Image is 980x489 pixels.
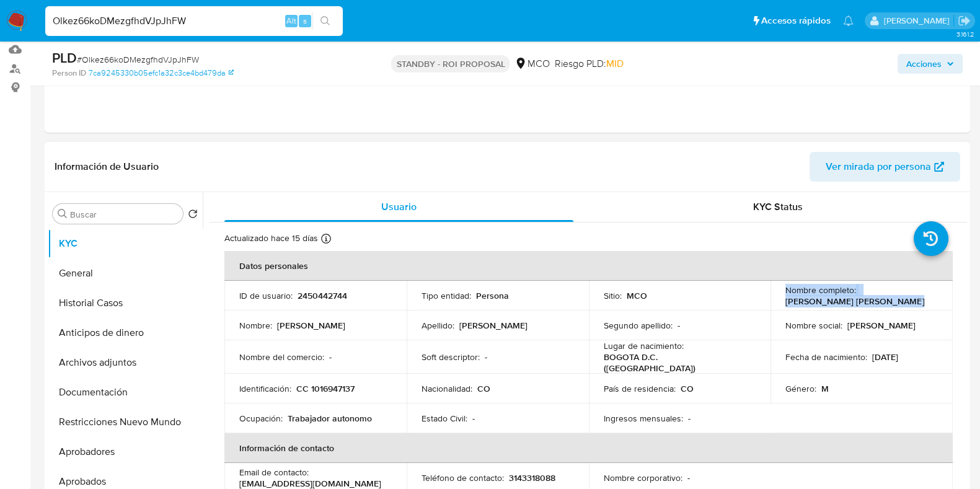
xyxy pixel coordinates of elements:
p: Nacionalidad : [422,383,472,394]
p: Nombre completo : [785,284,856,296]
p: Email de contacto : [239,467,309,478]
p: Trabajador autonomo [288,413,372,424]
p: Apellido : [422,320,454,331]
p: - [688,413,691,424]
button: Documentación [48,377,203,407]
p: 2450442744 [298,290,347,301]
button: Aprobadores [48,437,203,467]
p: STANDBY - ROI PROPOSAL [391,55,510,73]
p: Nombre del comercio : [239,351,324,363]
p: - [687,472,690,483]
span: Usuario [381,200,417,214]
button: Restricciones Nuevo Mundo [48,407,203,437]
p: Género : [785,383,816,394]
button: KYC [48,229,203,258]
span: KYC Status [753,200,803,214]
span: Accesos rápidos [761,14,831,27]
p: Nombre corporativo : [604,472,682,483]
p: Tipo entidad : [422,290,471,301]
button: Historial Casos [48,288,203,318]
span: 3.161.2 [956,29,974,39]
th: Datos personales [224,251,953,281]
p: Teléfono de contacto : [422,472,504,483]
p: Sitio : [604,290,622,301]
p: Ocupación : [239,413,283,424]
button: Acciones [898,54,963,74]
span: s [303,15,307,27]
button: Buscar [58,209,68,219]
p: Ingresos mensuales : [604,413,683,424]
p: [PERSON_NAME] [277,320,345,331]
p: - [329,351,332,363]
b: Person ID [52,68,86,79]
span: MID [606,56,623,71]
p: Persona [476,290,509,301]
p: marcela.perdomo@mercadolibre.com.co [883,15,953,27]
p: País de residencia : [604,383,676,394]
p: Fecha de nacimiento : [785,351,867,363]
p: Estado Civil : [422,413,467,424]
p: Lugar de nacimiento : [604,340,684,351]
p: Nombre social : [785,320,842,331]
p: [PERSON_NAME] [459,320,528,331]
input: Buscar usuario o caso... [45,13,343,29]
p: [DATE] [872,351,898,363]
p: 3143318088 [509,472,555,483]
p: - [472,413,475,424]
button: Volver al orden por defecto [188,209,198,222]
button: Archivos adjuntos [48,348,203,377]
p: - [485,351,487,363]
button: Anticipos de dinero [48,318,203,348]
p: [PERSON_NAME] [847,320,916,331]
button: search-icon [312,12,338,30]
a: Notificaciones [843,15,854,26]
p: Identificación : [239,383,291,394]
span: Acciones [906,54,942,74]
p: CO [477,383,490,394]
b: PLD [52,48,77,68]
a: Salir [958,14,971,27]
button: Ver mirada por persona [810,152,960,182]
span: Alt [286,15,296,27]
th: Información de contacto [224,433,953,463]
p: ID de usuario : [239,290,293,301]
p: Soft descriptor : [422,351,480,363]
p: [PERSON_NAME] [PERSON_NAME] [785,296,924,307]
p: Actualizado hace 15 días [224,232,318,244]
p: Segundo apellido : [604,320,673,331]
span: # Olkez66koDMezgfhdVJpJhFW [77,53,199,66]
p: CO [681,383,694,394]
p: Nombre : [239,320,272,331]
input: Buscar [70,209,178,220]
a: 7ca9245330b05efc1a32c3ce4bd479da [89,68,234,79]
p: - [678,320,680,331]
button: General [48,258,203,288]
p: MCO [627,290,647,301]
h1: Información de Usuario [55,161,159,173]
span: Riesgo PLD: [554,57,623,71]
p: CC 1016947137 [296,383,355,394]
p: [EMAIL_ADDRESS][DOMAIN_NAME] [239,478,381,489]
p: BOGOTA D.C. ([GEOGRAPHIC_DATA]) [604,351,751,374]
div: MCO [514,57,549,71]
span: Ver mirada por persona [826,152,931,182]
p: M [821,383,829,394]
